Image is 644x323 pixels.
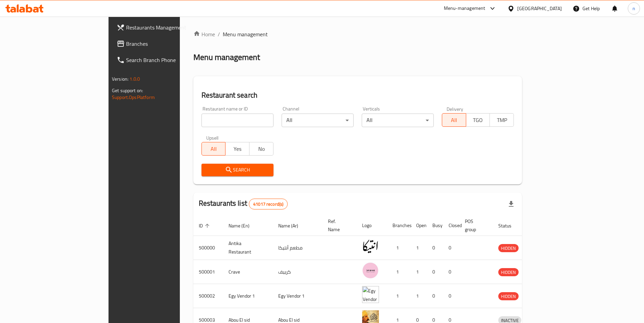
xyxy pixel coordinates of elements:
[228,144,247,154] span: Yes
[273,284,323,308] td: Egy Vendor 1
[498,292,519,300] div: HIDDEN
[443,260,459,284] td: 0
[411,260,427,284] td: 1
[328,217,349,234] span: Ref. Name
[362,262,379,279] img: Crave
[223,30,268,38] span: Menu management
[201,142,226,156] button: All
[223,260,273,284] td: Crave
[503,196,519,212] div: Export file
[498,268,519,276] div: HIDDEN
[357,215,387,236] th: Logo
[445,115,463,125] span: All
[223,236,273,260] td: Antika Restaurant
[633,5,635,12] span: n
[111,36,216,52] a: Branches
[469,115,487,125] span: TGO
[129,75,140,83] span: 1.0.0
[362,286,379,303] img: Egy Vendor 1
[411,215,427,236] th: Open
[112,86,143,95] span: Get support on:
[207,166,268,174] span: Search
[199,198,288,209] h2: Restaurants list
[387,215,411,236] th: Branches
[443,284,459,308] td: 0
[252,144,271,154] span: No
[223,284,273,308] td: Egy Vendor 1
[206,135,219,140] label: Upsell
[273,236,323,260] td: مطعم أنتيكا
[249,142,273,156] button: No
[282,114,354,127] div: All
[201,90,514,100] h2: Restaurant search
[447,106,463,111] label: Delivery
[466,113,490,127] button: TGO
[278,222,307,230] span: Name (Ar)
[444,4,485,13] div: Menu-management
[493,115,511,125] span: TMP
[387,260,411,284] td: 1
[249,201,287,207] span: 41017 record(s)
[427,284,443,308] td: 0
[442,113,466,127] button: All
[443,236,459,260] td: 0
[218,30,220,38] li: /
[126,23,211,32] span: Restaurants Management
[427,215,443,236] th: Busy
[498,244,519,252] span: HIDDEN
[387,284,411,308] td: 1
[387,236,411,260] td: 1
[427,236,443,260] td: 0
[112,93,155,102] a: Support.OpsPlatform
[111,19,216,36] a: Restaurants Management
[273,260,323,284] td: كرييف
[498,268,519,276] span: HIDDEN
[362,114,434,127] div: All
[362,238,379,255] img: Antika Restaurant
[112,75,128,83] span: Version:
[111,52,216,68] a: Search Branch Phone
[126,56,211,64] span: Search Branch Phone
[225,142,249,156] button: Yes
[498,292,519,300] span: HIDDEN
[411,236,427,260] td: 1
[490,113,514,127] button: TMP
[199,222,212,230] span: ID
[249,199,288,209] div: Total records count
[427,260,443,284] td: 0
[411,284,427,308] td: 1
[193,52,260,63] h2: Menu management
[229,222,258,230] span: Name (En)
[443,215,459,236] th: Closed
[193,30,522,38] nav: breadcrumb
[498,222,520,230] span: Status
[126,40,211,48] span: Branches
[201,164,273,176] button: Search
[465,217,485,234] span: POS group
[517,5,562,12] div: [GEOGRAPHIC_DATA]
[201,114,273,127] input: Search for restaurant name or ID..
[205,144,223,154] span: All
